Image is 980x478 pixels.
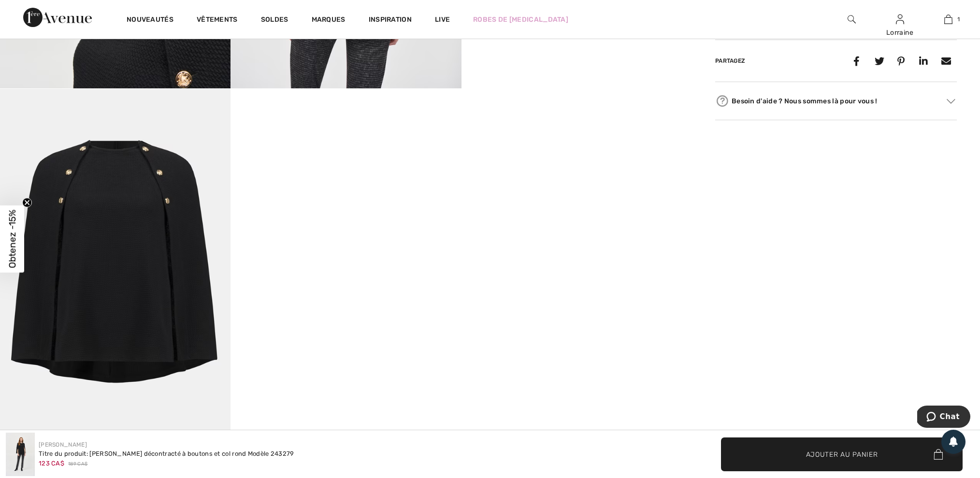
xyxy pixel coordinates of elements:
span: Ajouter au panier [806,449,878,459]
img: Mes infos [896,14,904,25]
a: Vêtements [197,15,238,26]
span: Obtenez -15% [7,210,18,268]
div: Lorraine [876,28,923,38]
a: [PERSON_NAME] [39,441,87,448]
img: Arrow2.svg [947,99,955,104]
span: 189 CA$ [68,461,87,468]
iframe: Ouvre un widget dans lequel vous pouvez chatter avec l’un de nos agents [917,406,970,430]
img: Bag.svg [934,449,943,460]
img: recherche [848,14,856,25]
a: Live [435,14,450,25]
span: 1 [957,15,960,24]
img: 1ère Avenue [23,8,92,27]
span: Inspiration [369,15,412,26]
div: Besoin d'aide ? Nous sommes là pour vous ! [715,94,957,108]
a: 1 [924,14,972,25]
span: Partagez [715,57,745,64]
div: Titre du produit: [PERSON_NAME] décontracté à boutons et col rond Modèle 243279 [39,449,294,459]
button: Close teaser [22,198,32,208]
a: Se connecter [896,14,904,24]
button: Ajouter au panier [721,437,963,471]
span: 123 CA$ [39,460,64,467]
a: Soldes [261,15,288,26]
img: Mon panier [944,14,952,25]
a: Nouveautés [127,15,173,26]
a: Robes de [MEDICAL_DATA] [473,14,568,25]
img: Titre du produit: Poncho d&eacute;contract&eacute; &agrave; boutons et col rond mod&egrave;le 243279 [6,433,35,476]
a: Marques [312,15,346,26]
